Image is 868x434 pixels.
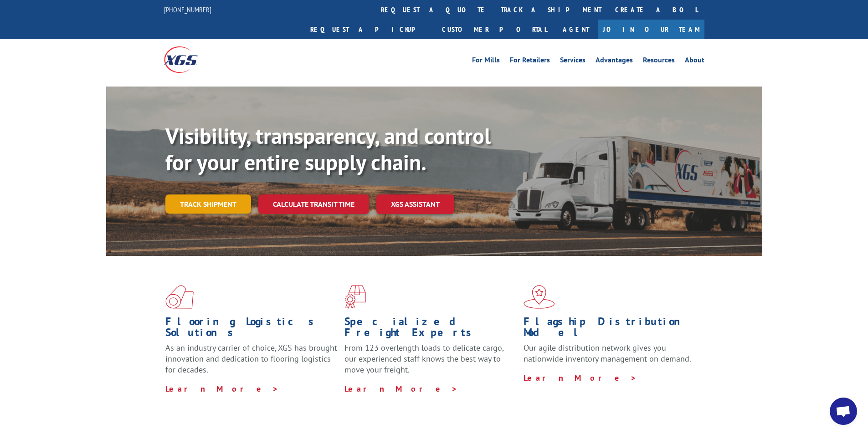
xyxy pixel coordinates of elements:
img: xgs-icon-focused-on-flooring-red [344,285,366,309]
div: Open chat [830,398,857,425]
a: Customer Portal [435,20,554,39]
h1: Specialized Freight Experts [344,316,517,342]
p: From 123 overlength loads to delicate cargo, our experienced staff knows the best way to move you... [344,342,517,383]
a: About [685,56,704,66]
a: Agent [554,20,598,39]
img: xgs-icon-total-supply-chain-intelligence-red [165,285,194,309]
a: Services [560,56,586,66]
a: XGS ASSISTANT [376,194,454,214]
span: Our agile distribution network gives you nationwide inventory management on demand. [524,342,691,364]
a: For Mills [472,56,500,66]
a: Track shipment [165,194,251,214]
a: Join Our Team [598,20,704,39]
a: Calculate transit time [258,194,369,214]
a: Request a pickup [303,20,435,39]
a: Advantages [596,56,633,66]
a: Resources [643,56,675,66]
a: Learn More > [524,373,637,383]
img: xgs-icon-flagship-distribution-model-red [524,285,555,309]
a: Learn More > [344,383,458,394]
a: [PHONE_NUMBER] [164,5,211,14]
h1: Flooring Logistics Solutions [165,316,338,342]
b: Visibility, transparency, and control for your entire supply chain. [165,122,491,176]
span: As an industry carrier of choice, XGS has brought innovation and dedication to flooring logistics... [165,342,337,375]
a: For Retailers [510,56,550,66]
h1: Flagship Distribution Model [524,316,696,342]
a: Learn More > [165,383,279,394]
